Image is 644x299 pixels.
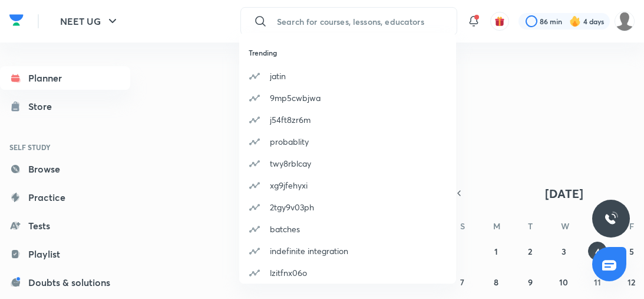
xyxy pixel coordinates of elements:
[270,92,321,104] p: 9mp5cwbjwa
[239,240,456,262] a: indefinite integration
[239,152,456,174] a: twy8rblcay
[239,131,456,152] a: probablity
[270,157,311,170] p: twy8rblcay
[239,65,456,87] a: jatin
[270,201,314,213] p: 2tgy9v03ph
[270,179,308,191] p: xg9jfehyxi
[239,262,456,284] a: lzitfnx06o
[270,245,348,257] p: indefinite integration
[239,218,456,240] a: batches
[239,87,456,109] a: 9mp5cwbjwa
[239,196,456,218] a: 2tgy9v03ph
[604,212,618,226] img: ttu
[270,70,286,82] p: jatin
[270,223,300,235] p: batches
[270,266,307,279] p: lzitfnx06o
[270,135,309,148] p: probablity
[239,174,456,196] a: xg9jfehyxi
[239,109,456,131] a: j54ft8zr6m
[249,47,456,58] h6: Trending
[270,113,311,126] p: j54ft8zr6m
